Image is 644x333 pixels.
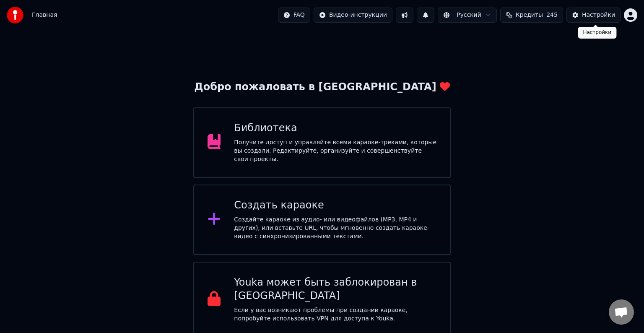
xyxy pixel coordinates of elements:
[234,122,436,135] div: Библиотека
[516,11,543,19] span: Кредиты
[314,8,392,23] button: Видео-инструкции
[500,8,563,23] button: Кредиты245
[582,11,615,19] div: Настройки
[7,7,23,23] img: youka
[234,216,436,241] div: Создайте караоке из аудио- или видеофайлов (MP3, MP4 и других), или вставьте URL, чтобы мгновенно...
[609,299,634,325] a: Открытый чат
[546,11,558,19] span: 245
[278,8,310,23] button: FAQ
[578,27,616,39] div: Настройки
[32,11,57,19] span: Главная
[234,138,436,164] div: Получите доступ и управляйте всеми караоке-треками, которые вы создали. Редактируйте, организуйте...
[194,81,449,94] div: Добро пожаловать в [GEOGRAPHIC_DATA]
[234,306,436,323] p: Если у вас возникают проблемы при создании караоке, попробуйте использовать VPN для доступа к Youka.
[32,11,57,19] nav: breadcrumb
[234,199,436,212] div: Создать караоке
[234,276,436,303] div: Youka может быть заблокирован в [GEOGRAPHIC_DATA]
[566,8,621,23] button: Настройки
